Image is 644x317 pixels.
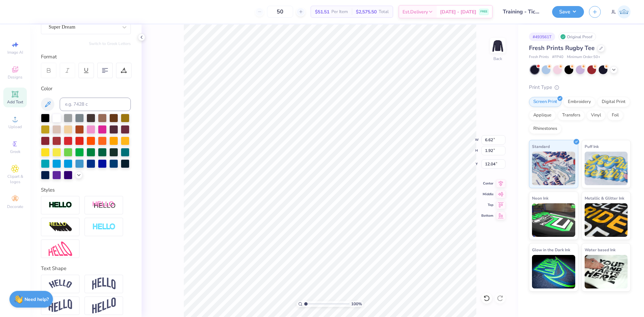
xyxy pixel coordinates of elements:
[585,246,615,253] span: Water based Ink
[585,255,628,288] img: Water based Ink
[331,8,348,15] span: Per Item
[481,203,493,207] span: Top
[585,203,628,237] img: Metallic & Glitter Ink
[7,99,23,105] span: Add Text
[585,152,628,185] img: Puff Ink
[597,97,630,107] div: Digital Print
[529,84,631,91] div: Print Type
[8,74,22,80] span: Designs
[491,39,504,52] img: Back
[558,33,596,41] div: Original Proof
[41,265,131,272] div: Text Shape
[567,54,600,60] span: Minimum Order: 50 +
[558,110,585,120] div: Transfers
[493,56,502,62] div: Back
[92,201,116,209] img: Shadow
[481,181,493,186] span: Center
[356,8,377,15] span: $2,575.50
[24,296,49,303] strong: Need help?
[618,5,631,18] img: Jairo Laqui
[3,174,27,184] span: Clipart & logos
[529,110,556,120] div: Applique
[8,124,22,129] span: Upload
[41,85,131,93] div: Color
[529,44,595,52] span: Fresh Prints Rugby Tee
[529,97,561,107] div: Screen Print
[60,98,131,111] input: e.g. 7428 c
[49,201,72,209] img: Stroke
[532,203,575,237] img: Neon Ink
[585,143,599,150] span: Puff Ink
[267,6,293,18] input: – –
[402,8,428,15] span: Est. Delivery
[607,110,623,120] div: Foil
[379,8,389,15] span: Total
[92,298,116,314] img: Rise
[481,192,493,197] span: Middle
[532,143,550,150] span: Standard
[480,9,487,14] span: FREE
[89,41,131,46] button: Switch to Greek Letters
[41,186,131,194] div: Styles
[529,124,561,134] div: Rhinestones
[611,5,631,18] a: JL
[611,8,616,16] span: JL
[10,149,20,154] span: Greek
[440,8,476,15] span: [DATE] - [DATE]
[552,6,584,18] button: Save
[49,279,72,288] img: Arc
[563,97,595,107] div: Embroidery
[585,195,624,202] span: Metallic & Glitter Ink
[49,242,72,256] img: Free Distort
[7,50,23,55] span: Image AI
[532,255,575,288] img: Glow in the Dark Ink
[49,299,72,312] img: Flag
[587,110,605,120] div: Vinyl
[532,152,575,185] img: Standard
[92,223,116,231] img: Negative Space
[532,195,548,202] span: Neon Ink
[498,5,547,18] input: Untitled Design
[532,246,570,253] span: Glow in the Dark Ink
[351,301,362,307] span: 100 %
[481,213,493,218] span: Bottom
[529,33,555,41] div: # 493561T
[7,204,23,209] span: Decorate
[49,222,72,232] img: 3d Illusion
[529,54,549,60] span: Fresh Prints
[315,8,329,15] span: $51.51
[92,277,116,290] img: Arch
[552,54,563,60] span: # FP40
[41,53,131,61] div: Format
